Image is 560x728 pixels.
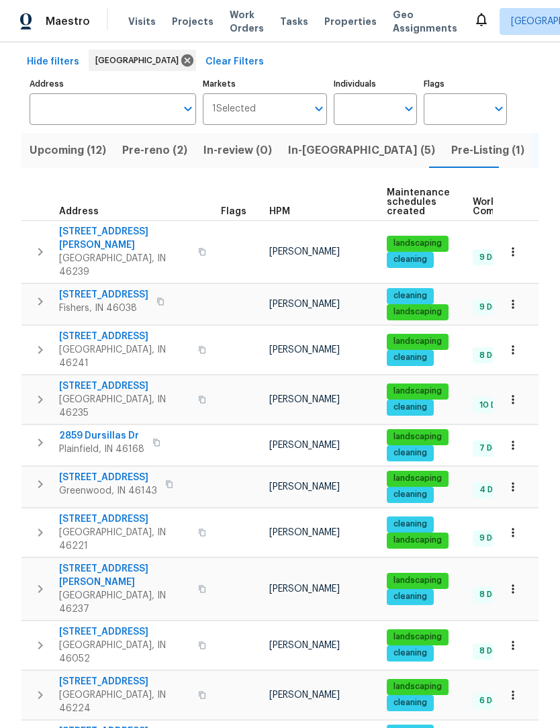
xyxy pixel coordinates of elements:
span: 4 Done [474,484,514,496]
span: cleaning [388,254,432,265]
span: Properties [324,15,377,28]
span: Maestro [46,15,90,28]
span: [STREET_ADDRESS] [59,675,190,688]
span: Address [59,207,99,216]
span: landscaping [388,631,447,643]
span: 2859 Dursillas Dr [59,429,144,443]
span: In-[GEOGRAPHIC_DATA] (5) [288,141,435,160]
span: [STREET_ADDRESS] [59,288,148,302]
span: [PERSON_NAME] [269,247,340,257]
span: [STREET_ADDRESS] [59,379,190,393]
span: 10 Done [474,400,517,411]
span: cleaning [388,518,432,530]
button: Clear Filters [200,50,269,75]
span: [GEOGRAPHIC_DATA], IN 46237 [59,589,190,616]
label: Markets [203,80,328,88]
button: Open [179,99,197,118]
span: [STREET_ADDRESS][PERSON_NAME] [59,225,190,252]
span: landscaping [388,306,447,318]
span: [GEOGRAPHIC_DATA], IN 46239 [59,252,190,279]
span: cleaning [388,402,432,413]
span: landscaping [388,238,447,249]
span: [GEOGRAPHIC_DATA], IN 46221 [59,526,190,553]
span: 9 Done [474,252,513,263]
span: [PERSON_NAME] [269,441,340,450]
span: Visits [128,15,156,28]
span: Pre-reno (2) [122,141,187,160]
span: Projects [172,15,214,28]
span: landscaping [388,336,447,347]
span: 8 Done [474,645,513,657]
button: Hide filters [21,50,85,75]
span: [STREET_ADDRESS] [59,512,190,526]
span: [PERSON_NAME] [269,528,340,537]
span: 9 Done [474,302,513,313]
span: [PERSON_NAME] [269,641,340,650]
span: [STREET_ADDRESS][PERSON_NAME] [59,562,190,589]
span: 8 Done [474,350,513,361]
span: landscaping [388,385,447,397]
span: Maintenance schedules created [387,188,450,216]
div: [GEOGRAPHIC_DATA] [89,50,196,71]
span: cleaning [388,647,432,659]
span: 1 Selected [212,103,256,115]
span: [PERSON_NAME] [269,584,340,594]
span: cleaning [388,447,432,459]
span: [GEOGRAPHIC_DATA], IN 46224 [59,688,190,715]
span: Work Orders [230,8,264,35]
span: landscaping [388,575,447,586]
span: [GEOGRAPHIC_DATA], IN 46235 [59,393,190,420]
span: [STREET_ADDRESS] [59,330,190,343]
span: Hide filters [27,54,79,71]
span: cleaning [388,489,432,500]
span: [GEOGRAPHIC_DATA], IN 46052 [59,639,190,666]
span: cleaning [388,290,432,302]
label: Individuals [334,80,417,88]
span: [PERSON_NAME] [269,300,340,309]
button: Open [310,99,328,118]
span: [STREET_ADDRESS] [59,625,190,639]
span: Upcoming (12) [30,141,106,160]
span: landscaping [388,535,447,546]
span: landscaping [388,681,447,692]
span: landscaping [388,431,447,443]
span: HPM [269,207,290,216]
span: [STREET_ADDRESS] [59,471,157,484]
span: 7 Done [474,443,513,454]
span: Clear Filters [205,54,264,71]
span: Tasks [280,17,308,26]
span: Work Order Completion [473,197,557,216]
span: In-review (0) [203,141,272,160]
span: [PERSON_NAME] [269,345,340,355]
button: Open [489,99,508,118]
span: cleaning [388,591,432,602]
button: Open [400,99,418,118]
span: Geo Assignments [393,8,457,35]
span: 9 Done [474,533,513,544]
span: Plainfield, IN 46168 [59,443,144,456]
span: cleaning [388,352,432,363]
span: Pre-Listing (1) [451,141,524,160]
span: Greenwood, IN 46143 [59,484,157,498]
span: Fishers, IN 46038 [59,302,148,315]
span: Flags [221,207,246,216]
span: 6 Done [474,695,513,707]
span: [GEOGRAPHIC_DATA] [95,54,184,67]
span: [GEOGRAPHIC_DATA], IN 46241 [59,343,190,370]
span: landscaping [388,473,447,484]
span: 8 Done [474,589,513,600]
label: Address [30,80,196,88]
span: [PERSON_NAME] [269,395,340,404]
span: [PERSON_NAME] [269,690,340,700]
label: Flags [424,80,507,88]
span: cleaning [388,697,432,709]
span: [PERSON_NAME] [269,482,340,492]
